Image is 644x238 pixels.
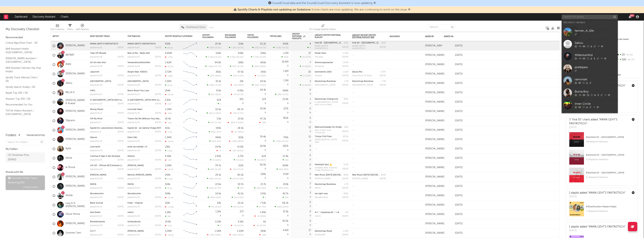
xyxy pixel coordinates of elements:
span: Dashboard Daria [186,26,205,28]
div: 838k [238,52,244,54]
a: [PERSON_NAME] [66,72,85,75]
a: Wunderschön [127,193,141,195]
span: +21.2 % [214,56,221,58]
a: "MAMA GEHT'S FANTASTISCH" [588,225,625,228]
div: [PERSON_NAME] [425,44,444,47]
div: A&R Pipeline [76,27,89,32]
div: MilleniumKid [575,53,616,57]
div: Best of Me - Radio Edit [127,52,161,54]
div: From Disco To Disco [352,75,372,77]
a: Lexy & K-[PERSON_NAME] [66,202,86,208]
span: 2.45k [208,56,213,58]
div: [DATE] [155,65,161,67]
span: 4 [310,47,311,49]
svg: Chart title [182,41,199,51]
div: Hausparty [315,65,324,68]
div: 1.61M [343,71,348,73]
div: ( ) [208,75,221,77]
a: Summer Cem [66,231,81,235]
div: 2.2M [283,52,288,54]
div: -22.5k [165,65,173,68]
span: Dismiss [373,2,376,5]
div: Track Name: Flowers [315,75,322,77]
a: #35onDrunken Masters Radio1.76kplaylist followers [566,201,637,219]
span: 1 [302,66,303,68]
input: Search for artists [562,15,618,19]
a: [PERSON_NAME] Assistant / [GEOGRAPHIC_DATA] [6,56,41,64]
div: ( ) [252,65,266,68]
div: Labyrinth [90,71,124,73]
a: "MAMA GEHT'S FANTASTISCH" [588,192,625,194]
div: 214k [238,43,244,45]
a: Love AyVe [90,146,100,148]
div: 20.4k [215,43,221,45]
a: Inner Circle [562,99,618,111]
div: My Discovery Checklist [6,27,45,32]
svg: Chart title [182,60,199,69]
span: 100 [255,47,258,49]
div: Playlist Followers [380,71,386,73]
div: 160k playlist followers [586,140,635,144]
div: 665k [260,61,266,64]
div: 206k [260,52,266,54]
a: Verwandtschaftstreffen [127,62,150,64]
a: A&R Assistant Hotlist ([GEOGRAPHIC_DATA]) [6,47,41,54]
div: [PERSON_NAME] [425,54,444,57]
span: 100k [284,56,288,58]
a: OMG [90,90,95,92]
div: Added Date [380,75,386,77]
a: Wrong Places [90,108,103,110]
div: Power Hour [315,52,326,54]
a: Wunderschön [90,193,104,195]
a: [PERSON_NAME] [127,230,144,232]
a: Boom Boom You Lose [127,90,149,92]
div: 61.2k [260,43,266,45]
a: bad dream [90,211,101,213]
a: Atlantis [127,155,135,157]
a: matrix [127,211,134,213]
div: 23 [615,52,640,57]
div: 7 [310,61,311,64]
div: Added Date [342,65,348,68]
div: 89.6k [165,47,173,49]
div: 1.8M [283,70,288,72]
a: Kapitel 16 - als Gärtner (Folge 047) [127,127,161,129]
div: Track Name: From Disco To Disco [352,75,372,77]
a: Lift Off - Official WCD Anthem 2025 [90,165,125,167]
div: ( ) [251,56,266,58]
a: Dashboard [12,13,30,21]
div: 140k [261,71,266,73]
div: Verwandtschaftstreffen [127,62,161,64]
span: -66.7 % [626,59,634,61]
div: Stimmungsmacher [315,61,333,64]
a: CE Christmas Prios 2024(2) [6,152,45,163]
button: Tracked Artists(2) [26,134,45,136]
button: Save [209,27,214,29]
span: -22.5 % [237,47,243,49]
div: ( ) [205,65,221,68]
div: ( ) [227,56,244,58]
div: popularity: 61 [127,47,140,49]
div: 993k [283,43,288,45]
div: ( ) [230,75,244,77]
a: 15grams [66,119,75,122]
div: Playlist Followers [380,42,386,44]
div: [DATE] [118,47,124,49]
div: Filters [67,27,73,32]
span: SoundCloud data and the SoundCloud Discovery Assistant is now updating [272,2,372,5]
div: [DATE] [444,72,463,76]
div: # 1 on Viral 50 - [GEOGRAPHIC_DATA] [586,135,635,140]
a: [PERSON_NAME] [66,185,85,188]
div: TikTok Likes [270,35,283,37]
div: Top Track #1 [127,35,156,37]
div: 7D Change (Spotify Editorial Playlists) [309,27,337,32]
a: Kapitel 01: Lokomotiven (Eisenbahn) [90,127,125,129]
div: ( ) [300,75,311,77]
div: Inner Circle [575,101,616,106]
div: [DATE] [118,56,124,58]
div: 7D Change (Spotify Editorial Playlists) [309,22,337,33]
div: Recently Viewed [563,20,616,25]
span: -66.7 % [259,47,265,49]
a: RIAN [66,63,71,66]
div: ( ) [229,46,244,49]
